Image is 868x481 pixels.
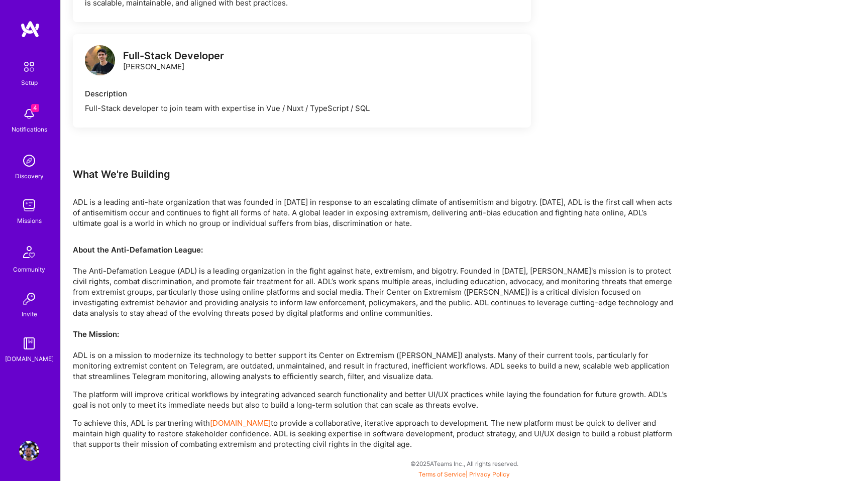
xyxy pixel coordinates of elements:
img: bell [19,104,39,124]
div: Invite [22,309,37,319]
div: [PERSON_NAME] [123,51,224,72]
img: Invite [19,289,39,309]
p: The platform will improve critical workflows by integrating advanced search functionality and bet... [73,389,676,410]
span: 4 [31,104,39,112]
a: [DOMAIN_NAME] [210,418,271,428]
img: logo [85,45,115,75]
img: teamwork [19,195,39,215]
div: Missions [17,215,42,226]
div: Full-Stack Developer [123,51,224,61]
a: Terms of Service [418,470,466,478]
div: Notifications [12,124,47,135]
div: Community [13,264,45,275]
div: What We're Building [73,168,676,181]
a: logo [85,45,115,78]
img: logo [20,20,40,38]
p: The Anti-Defamation League (ADL) is a leading organization in the fight against hate, extremism, ... [73,245,676,382]
img: guide book [19,333,39,353]
img: Community [17,240,41,264]
div: Description [85,88,519,99]
img: discovery [19,151,39,171]
p: To achieve this, ADL is partnering with to provide a collaborative, iterative approach to develop... [73,418,676,449]
div: Full-Stack developer to join team with expertise in Vue / Nuxt / TypeScript / SQL [85,103,519,113]
img: setup [19,56,40,77]
span: | [418,470,510,478]
strong: About the Anti-Defamation League: [73,245,203,255]
a: User Avatar [17,441,42,461]
strong: The Mission: [73,329,119,339]
div: Discovery [15,171,44,181]
div: Setup [21,77,38,88]
p: ADL is a leading anti-hate organization that was founded in [DATE] in response to an escalating c... [73,197,676,228]
div: © 2025 ATeams Inc., All rights reserved. [60,451,868,476]
img: User Avatar [19,441,39,461]
a: Privacy Policy [469,470,510,478]
div: [DOMAIN_NAME] [5,353,54,364]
